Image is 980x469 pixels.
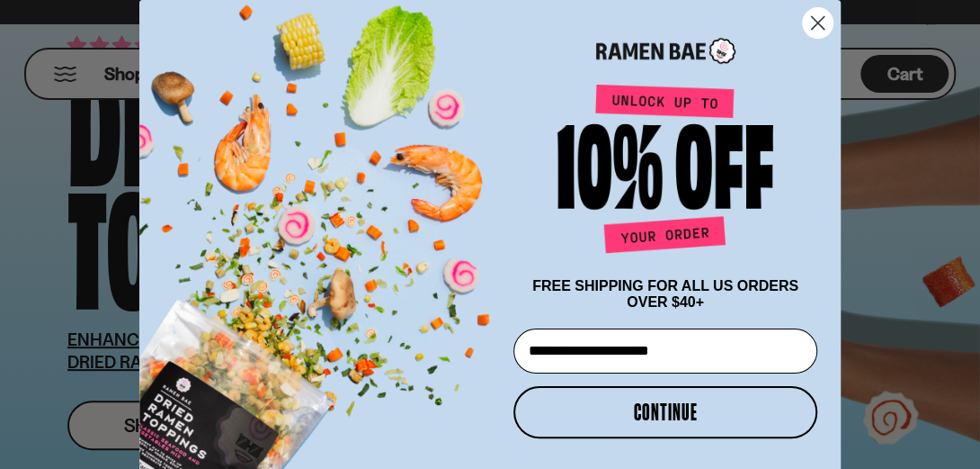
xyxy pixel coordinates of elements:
button: CONTINUE [513,386,817,438]
img: Unlock up to 10% off [553,84,778,260]
img: Ramen Bae Logo [596,36,735,66]
span: FREE SHIPPING FOR ALL US ORDERS OVER $40+ [532,278,798,310]
button: Close dialog [802,7,833,39]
